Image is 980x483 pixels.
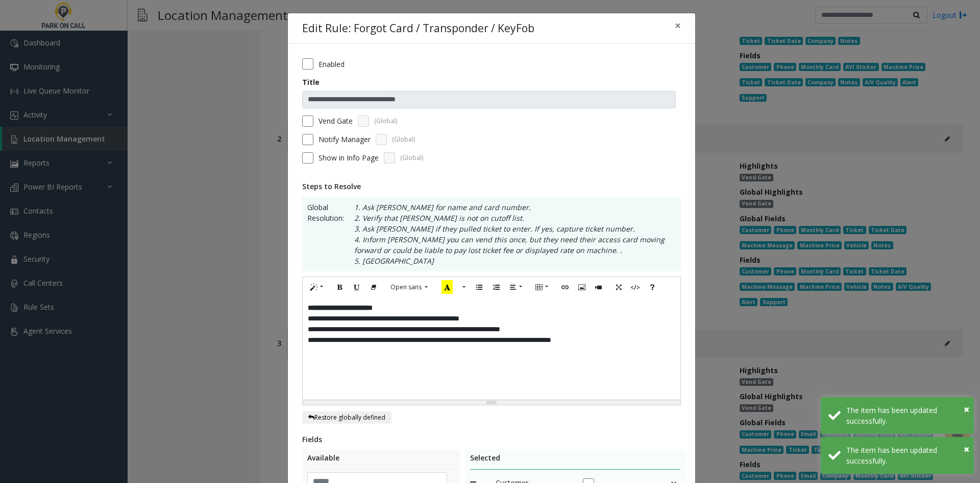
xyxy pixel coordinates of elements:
[348,280,365,295] button: Underline (CTRL+U)
[390,283,422,291] span: Open sans
[436,280,458,295] button: Recent Color
[846,445,966,466] div: The item has been updated successfully.
[471,280,488,295] button: Unordered list (CTRL+SHIFT+NUM7)
[964,402,969,416] span: ×
[470,452,681,470] div: Selected
[302,434,681,445] div: Fields
[458,280,468,295] button: More Color
[504,280,528,295] button: Paragraph
[590,280,607,295] button: Video
[556,280,574,295] button: Link (CTRL+K)
[318,116,353,126] label: Vend Gate
[675,18,681,33] span: ×
[392,135,415,144] span: (Global)
[627,280,644,295] button: Code View
[302,77,320,87] label: Title
[573,280,591,295] button: Picture
[318,59,345,70] label: Enabled
[365,280,382,295] button: Remove Font Style (CTRL+\)
[331,280,349,295] button: Bold (CTRL+B)
[846,405,966,426] div: The item has been updated successfully.
[318,152,379,163] span: Show in Info Page
[307,452,455,470] div: Available
[668,13,688,38] button: Close
[964,442,969,456] span: ×
[400,153,423,163] span: (Global)
[964,442,969,457] button: Close
[305,280,329,295] button: Style
[530,280,554,295] button: Table
[964,402,969,417] button: Close
[303,400,680,405] div: Resize
[307,202,344,266] span: Global Resolution:
[487,280,505,295] button: Ordered list (CTRL+SHIFT+NUM8)
[302,181,681,192] div: Steps to Resolve
[644,280,661,295] button: Help
[302,20,534,37] h4: Edit Rule: Forgot Card / Transponder / KeyFob
[302,411,391,424] button: Restore globally defined
[610,280,627,295] button: Full Screen
[318,134,371,145] label: Notify Manager
[374,117,397,126] span: (Global)
[344,202,676,266] p: 1. Ask [PERSON_NAME] for name and card number. 2. Verify that [PERSON_NAME] is not on cutoff list...
[385,280,433,295] button: Font Family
